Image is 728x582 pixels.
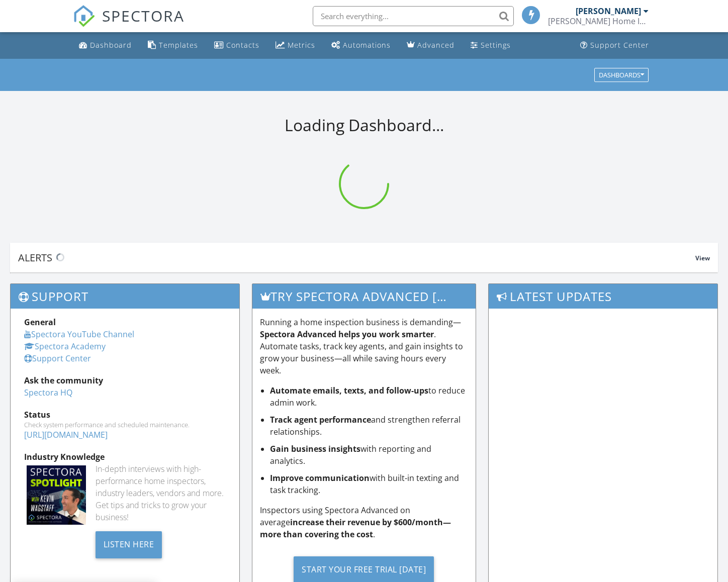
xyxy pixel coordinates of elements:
li: to reduce admin work. [270,384,468,409]
div: Dashboard [90,40,132,50]
div: Industry Knowledge [24,451,226,463]
a: Contacts [210,36,263,55]
div: Alerts [18,251,695,264]
a: Support Center [24,353,91,364]
a: Settings [467,36,515,55]
a: Dashboard [75,36,136,55]
div: Advanced [417,40,454,50]
div: Settings [481,40,511,50]
strong: increase their revenue by $600/month—more than covering the cost [260,517,451,540]
a: Spectora YouTube Channel [24,329,134,340]
li: with built-in texting and task tracking. [270,472,468,496]
strong: Track agent performance [270,414,371,425]
div: Status [24,409,226,421]
strong: Spectora Advanced helps you work smarter [260,329,434,340]
div: Templates [159,40,198,50]
a: Support Center [576,36,653,55]
p: Running a home inspection business is demanding— . Automate tasks, track key agents, and gain ins... [260,316,468,376]
strong: Gain business insights [270,443,360,454]
div: Contacts [226,40,259,50]
div: Automations [343,40,391,50]
a: Listen Here [96,538,162,549]
div: Metrics [288,40,315,50]
div: Check system performance and scheduled maintenance. [24,421,226,429]
span: View [695,254,710,262]
button: Dashboards [594,68,649,82]
a: Spectora HQ [24,387,72,398]
li: with reporting and analytics. [270,443,468,467]
span: SPECTORA [102,5,185,26]
div: [PERSON_NAME] [576,6,641,16]
a: Automations (Basic) [327,36,395,55]
input: Search everything... [313,6,514,26]
a: Advanced [403,36,459,55]
a: [URL][DOMAIN_NAME] [24,429,108,440]
h3: Support [11,284,239,309]
img: Spectoraspolightmain [27,465,86,525]
div: In-depth interviews with high-performance home inspectors, industry leaders, vendors and more. Ge... [96,463,226,523]
div: Support Center [590,40,649,50]
div: Dashboards [599,71,644,78]
p: Inspectors using Spectora Advanced on average . [260,504,468,540]
img: The Best Home Inspection Software - Spectora [73,5,95,27]
strong: General [24,317,56,328]
a: Spectora Academy [24,341,106,352]
div: Listen Here [96,531,162,558]
a: SPECTORA [73,14,185,35]
h3: Try spectora advanced [DATE] [252,284,475,309]
li: and strengthen referral relationships. [270,414,468,438]
a: Metrics [271,36,319,55]
div: Greene Home Inspections LLC [548,16,649,26]
a: Templates [144,36,202,55]
h3: Latest Updates [489,284,717,309]
strong: Automate emails, texts, and follow-ups [270,385,428,396]
div: Ask the community [24,374,226,386]
strong: Improve communication [270,472,370,483]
